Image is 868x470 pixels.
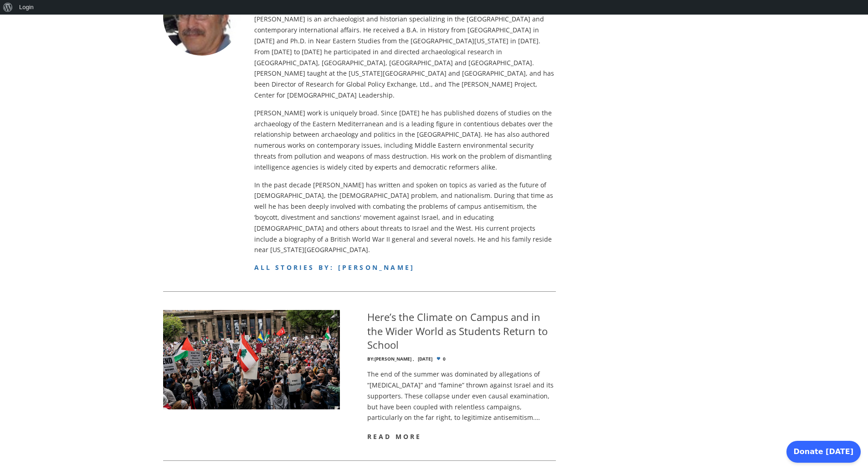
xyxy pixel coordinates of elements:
[254,180,556,256] p: In the past decade [PERSON_NAME] has written and spoken on topics as varied as the future of [DEM...
[375,356,411,362] a: [PERSON_NAME]
[254,108,556,173] p: [PERSON_NAME] work is uniquely broad. Since [DATE] he has published dozens of studies on the arch...
[367,432,422,441] a: read more
[367,310,556,352] h4: Here’s the Climate on Campus and in the Wider World as Students Return to School
[367,356,556,362] div: 0
[367,356,375,362] span: By:
[254,14,556,100] p: [PERSON_NAME] is an archaeologist and historian specializing in the [GEOGRAPHIC_DATA] and contemp...
[367,369,556,423] p: The end of the summer was dominated by allegations of “[MEDICAL_DATA]” and “famine” thrown agains...
[254,263,415,272] a: All stories by: [PERSON_NAME]
[418,356,432,362] time: [DATE]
